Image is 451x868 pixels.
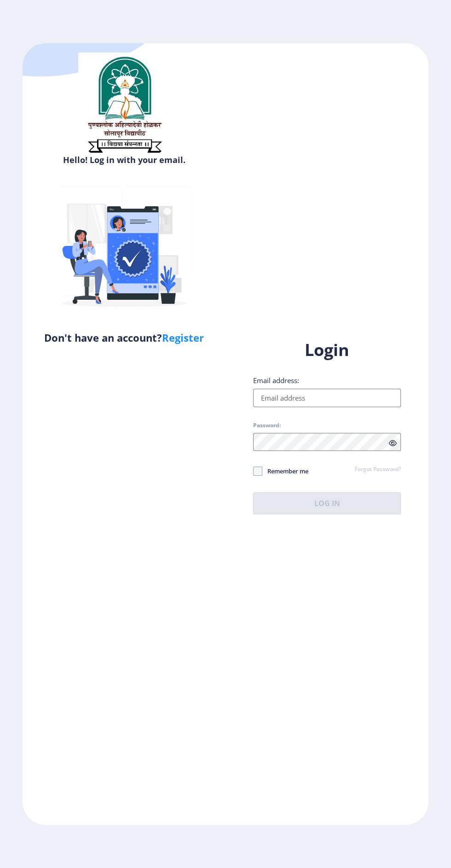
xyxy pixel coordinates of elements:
[355,466,401,474] a: Forgot Password?
[253,376,299,385] label: Email address:
[253,492,401,514] button: Log In
[162,331,204,344] a: Register
[29,330,219,345] h5: Don't have an account?
[253,339,401,361] h1: Login
[29,154,219,165] h6: Hello! Log in with your email.
[44,169,205,330] img: Verified-rafiki.svg
[253,422,281,429] label: Password:
[262,466,308,477] span: Remember me
[253,389,401,407] input: Email address
[78,52,170,157] img: sulogo.png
